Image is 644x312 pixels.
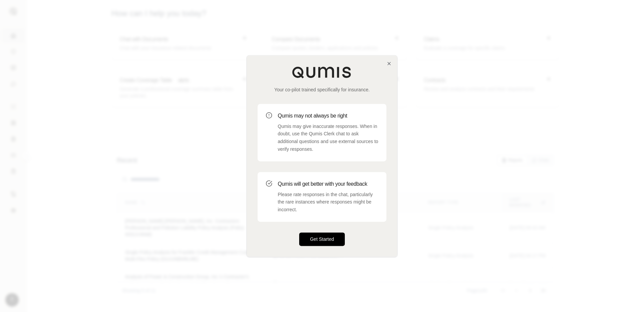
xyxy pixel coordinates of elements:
[278,123,378,153] p: Qumis may give inaccurate responses. When in doubt, use the Qumis Clerk chat to ask additional qu...
[258,86,386,93] p: Your co-pilot trained specifically for insurance.
[278,180,378,188] h3: Qumis will get better with your feedback
[292,66,352,78] img: Qumis Logo
[278,112,378,120] h3: Qumis may not always be right
[299,232,345,246] button: Get Started
[278,191,378,214] p: Please rate responses in the chat, particularly the rare instances where responses might be incor...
